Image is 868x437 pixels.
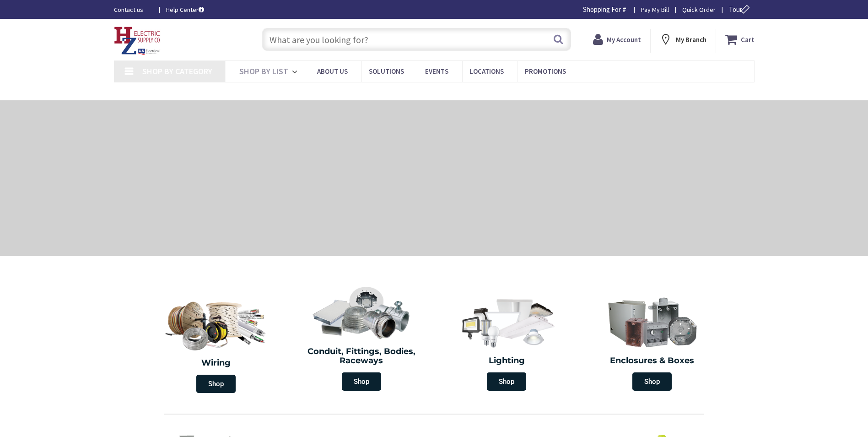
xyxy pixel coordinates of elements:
[632,372,672,391] span: Shop
[682,5,716,14] a: Quick Order
[729,5,752,14] span: Tour
[641,5,669,14] a: Pay My Bill
[586,356,718,366] h2: Enclosures & Boxes
[196,375,236,393] span: Shop
[166,5,204,14] a: Help Center
[144,290,289,398] a: Wiring Shop
[741,31,755,48] strong: Cart
[441,356,573,366] h2: Lighting
[607,35,641,44] strong: My Account
[342,372,381,391] span: Shop
[676,35,706,44] strong: My Branch
[262,28,571,51] input: What are you looking for?
[659,31,706,48] div: My Branch
[622,5,626,14] strong: #
[239,66,288,76] span: Shop By List
[469,67,504,76] span: Locations
[291,281,432,395] a: Conduit, Fittings, Bodies, Raceways Shop
[437,290,577,395] a: Lighting Shop
[114,5,151,14] a: Contact us
[525,67,566,76] span: Promotions
[583,5,621,14] span: Shopping For
[148,359,285,368] h2: Wiring
[725,31,755,48] a: Cart
[142,66,212,76] span: Shop By Category
[296,347,427,366] h2: Conduit, Fittings, Bodies, Raceways
[114,27,161,55] img: HZ Electric Supply
[582,290,722,395] a: Enclosures & Boxes Shop
[593,31,641,48] a: My Account
[317,67,348,76] span: About Us
[369,67,404,76] span: Solutions
[487,372,526,391] span: Shop
[425,67,448,76] span: Events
